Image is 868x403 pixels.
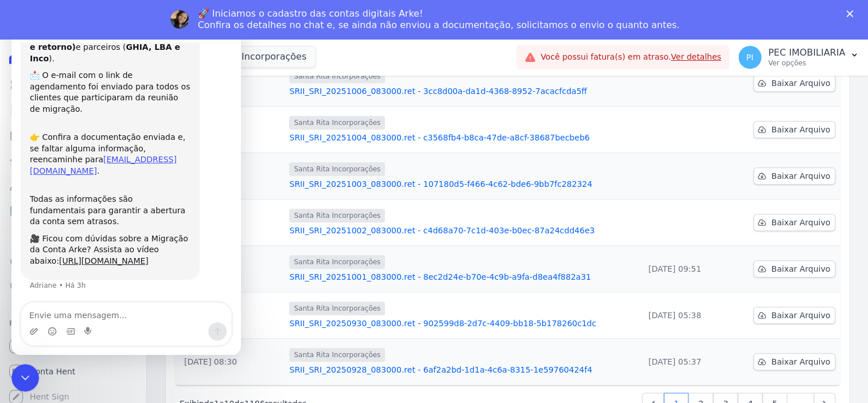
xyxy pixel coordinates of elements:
p: Ver opções [768,58,845,68]
div: Fechar [846,10,858,17]
a: [EMAIL_ADDRESS][DOMAIN_NAME] [18,143,165,164]
a: Ver detalhes [671,52,721,61]
a: SRII_SRI_20250928_083000.ret - 6af2a2bd-1d1a-4c6a-8315-1e59760424f4 [289,364,635,375]
a: Negativação [5,275,142,298]
iframe: Intercom live chat [11,11,241,355]
div: Adriane • Há 3h [18,271,74,277]
a: Baixar Arquivo [753,214,835,231]
a: Recebíveis [5,335,142,358]
a: [URL][DOMAIN_NAME] [48,245,137,254]
span: Santa Rita Incorporações [289,255,385,269]
a: Visão Geral [5,73,142,96]
a: Parcelas [5,124,142,147]
button: Start recording [73,315,82,324]
td: [DATE] 05:37 [639,338,738,385]
a: SRII_SRI_20251003_083000.ret - 107180d5-f466-4c62-bde6-9bb7fc282324 [289,178,635,190]
a: Baixar Arquivo [753,167,835,185]
button: Upload do anexo [18,315,27,324]
div: 🎥 Ficou com dúvidas sobre a Migração da Conta Arke? Assista ao vídeo abaixo: [18,222,179,256]
div: 📩 O e-mail com o link de agendamento foi enviado para todos os clientes que participaram da reuni... [18,58,179,103]
img: Profile image for Adriane [170,10,189,29]
a: Minha Carteira [5,199,142,222]
div: 🚀 Iniciamos o cadastro das contas digitais Arke! Confira os detalhes no chat e, se ainda não envi... [198,8,680,31]
span: Baixar Arquivo [771,263,830,275]
a: SRII_SRI_20251004_083000.ret - c3568fb4-b8ca-47de-a8cf-38687becbeb6 [289,132,635,143]
b: CNAB (remessa e retorno) [18,19,175,40]
a: Baixar Arquivo [753,75,835,92]
b: GHIA, LBA e Inco [18,31,169,52]
td: [DATE] 08:30 [175,338,285,385]
a: Conta Hent [5,360,142,383]
a: SRII_SRI_20251002_083000.ret - c4d68a70-7c1d-403e-b0ec-87a24cdd46e3 [289,225,635,236]
span: PI [746,53,754,61]
p: PEC IMOBILIARIA [768,47,845,58]
button: Enviar uma mensagem [197,311,215,329]
span: Baixar Arquivo [771,124,830,135]
button: PI PEC IMOBILIARIA Ver opções [729,41,868,73]
span: Santa Rita Incorporações [289,302,385,315]
span: Santa Rita Incorporações [289,348,385,362]
span: Santa Rita Incorporações [289,162,385,176]
span: Santa Rita Incorporações [289,69,385,83]
button: Selecionador de Emoji [36,315,45,324]
a: Clientes [5,174,142,197]
a: Lotes [5,149,142,172]
span: Baixar Arquivo [771,170,830,182]
iframe: Intercom live chat [11,364,39,392]
div: Plataformas [9,316,137,330]
a: Baixar Arquivo [753,307,835,324]
textarea: Envie uma mensagem... [10,291,220,311]
button: Início [180,5,201,26]
div: Fechar [201,5,222,25]
a: SRII_SRI_20251006_083000.ret - 3cc8d00a-da1d-4368-8952-7acacfcda5ff [289,85,635,97]
div: Todas as informações são fundamentais para garantir a abertura da conta sem atrasos. [18,171,179,216]
span: Baixar Arquivo [771,77,830,89]
span: Santa Rita Incorporações [289,116,385,130]
a: Baixar Arquivo [753,353,835,370]
a: SRII_SRI_20251001_083000.ret - 8ec2d24e-b70e-4c9b-a9fa-d8ea4f882a31 [289,271,635,283]
a: SRII_SRI_20250930_083000.ret - 902599d8-2d7c-4409-bb18-5b178260c1dc [289,318,635,329]
a: Contratos [5,99,142,122]
a: Crédito [5,250,142,273]
div: 👉 Confira a documentação enviada e, se faltar alguma informação, reencaminhe para . [18,109,179,166]
span: Baixar Arquivo [771,310,830,321]
a: Baixar Arquivo [753,121,835,138]
p: Ativo(a) nos últimos 15min [56,14,157,26]
span: Santa Rita Incorporações [289,209,385,222]
span: Baixar Arquivo [771,217,830,228]
span: Você possui fatura(s) em atraso. [540,51,721,63]
span: Baixar Arquivo [771,356,830,367]
span: Conta Hent [30,366,75,377]
button: Selecionador de GIF [55,315,64,324]
a: Transferências [5,225,142,248]
td: [DATE] 09:51 [639,245,738,292]
a: Baixar Arquivo [753,260,835,277]
td: [DATE] 05:38 [639,292,738,338]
